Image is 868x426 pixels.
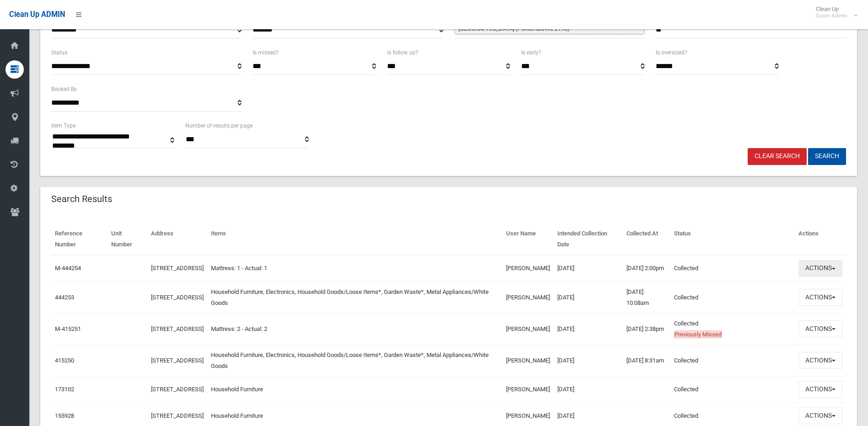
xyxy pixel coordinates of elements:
[51,121,75,131] label: Item Type
[554,255,623,282] td: [DATE]
[502,313,554,345] td: [PERSON_NAME]
[521,48,541,58] label: Is early?
[207,345,502,376] td: Household Furniture, Electronics, Household Goods/Loose Items*, Garden Waste*, Metal Appliances/W...
[51,224,108,255] th: Reference Number
[670,345,795,376] td: Collected
[798,407,842,424] button: Actions
[9,10,65,19] span: Clean Up ADMIN
[387,48,418,58] label: Is follow up?
[207,282,502,313] td: Household Furniture, Electronics, Household Goods/Loose Items*, Garden Waste*, Metal Appliances/W...
[151,325,204,332] a: [STREET_ADDRESS]
[151,294,204,301] a: [STREET_ADDRESS]
[798,381,842,398] button: Actions
[554,345,623,376] td: [DATE]
[795,224,846,255] th: Actions
[207,376,502,403] td: Household Furniture
[108,224,147,255] th: Unit Number
[502,255,554,282] td: [PERSON_NAME]
[554,224,623,255] th: Intended Collection Date
[55,294,74,301] a: 444253
[656,48,687,58] label: Is oversized?
[623,282,670,313] td: [DATE] 10:08am
[502,282,554,313] td: [PERSON_NAME]
[811,5,857,19] span: Clean Up
[502,376,554,403] td: [PERSON_NAME]
[151,357,204,364] a: [STREET_ADDRESS]
[55,412,74,419] a: 155928
[55,265,81,272] a: M-444254
[748,148,807,165] a: Clear Search
[623,313,670,345] td: [DATE] 2:38pm
[151,386,204,393] a: [STREET_ADDRESS]
[55,357,74,364] a: 415250
[816,12,847,19] small: Super Admin
[623,345,670,376] td: [DATE] 8:31am
[554,376,623,403] td: [DATE]
[40,190,123,208] header: Search Results
[670,313,795,345] td: Collected
[554,313,623,345] td: [DATE]
[55,325,81,332] a: M-415251
[798,352,842,369] button: Actions
[808,148,846,165] button: Search
[502,345,554,376] td: [PERSON_NAME]
[207,255,502,282] td: Mattress: 1 - Actual: 1
[51,48,67,58] label: Status
[55,386,74,393] a: 173102
[151,412,204,419] a: [STREET_ADDRESS]
[623,255,670,282] td: [DATE] 2:00pm
[798,289,842,306] button: Actions
[185,121,253,131] label: Number of results per page
[502,224,554,255] th: User Name
[207,313,502,345] td: Mattress: 2 - Actual: 2
[151,265,204,272] a: [STREET_ADDRESS]
[670,224,795,255] th: Status
[51,84,77,94] label: Booked By
[798,320,842,337] button: Actions
[623,224,670,255] th: Collected At
[670,255,795,282] td: Collected
[253,48,279,58] label: Is missed?
[798,260,842,277] button: Actions
[674,330,722,338] span: Previously Missed
[554,282,623,313] td: [DATE]
[670,376,795,403] td: Collected
[147,224,207,255] th: Address
[670,282,795,313] td: Collected
[207,224,502,255] th: Items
